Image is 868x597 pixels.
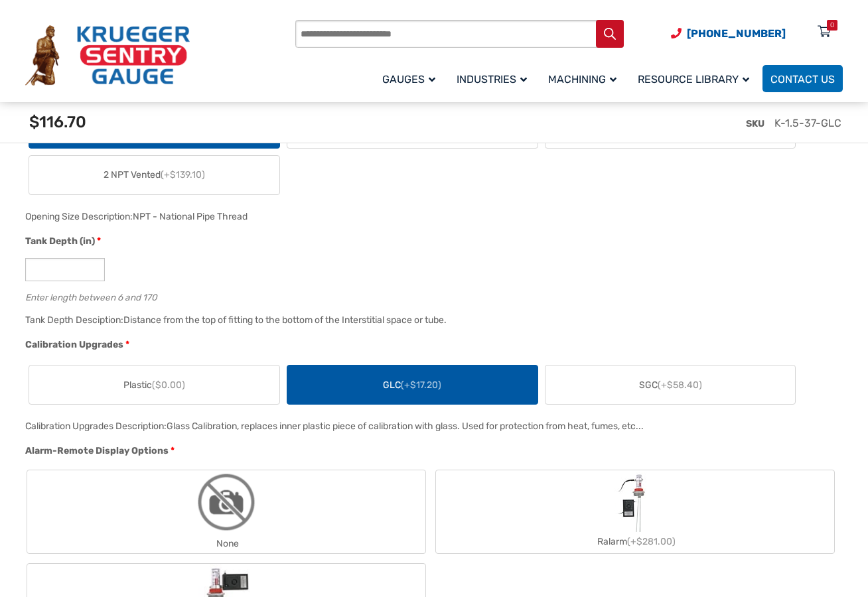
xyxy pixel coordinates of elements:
label: Ralarm [436,472,834,551]
abbr: required [125,338,129,352]
div: 0 [830,20,834,31]
span: Tank Depth Desciption: [25,314,123,326]
span: (+$139.10) [161,169,205,180]
span: Gauges [382,73,435,86]
div: Glass Calibration, replaces inner plastic piece of calibration with glass. Used for protection fr... [167,421,644,432]
div: Enter length between 6 and 170 [25,289,836,302]
span: 2 NPT Vented [104,168,205,182]
div: Distance from the top of fitting to the bottom of the Interstitial space or tube. [123,314,447,326]
a: Resource Library [630,63,762,94]
span: SGC [639,378,702,392]
img: Krueger Sentry Gauge [25,25,190,86]
div: NPT - National Pipe Thread [133,211,248,222]
span: Plastic [123,378,185,392]
span: Tank Depth (in) [25,235,95,247]
span: (+$281.00) [627,536,676,547]
a: Gauges [374,63,449,94]
span: K-1.5-37-GLC [774,117,841,129]
label: None [27,470,425,553]
span: SKU [746,118,764,129]
span: Resource Library [638,73,749,86]
div: None [27,534,425,553]
a: Machining [540,63,630,94]
span: Contact Us [770,73,835,86]
span: GLC [383,378,441,392]
span: (+$58.40) [658,379,702,391]
span: Opening Size Description: [25,211,133,222]
span: Industries [457,73,527,86]
span: [PHONE_NUMBER] [687,27,786,40]
abbr: required [97,234,101,248]
span: Calibration Upgrades Description: [25,421,167,432]
a: Industries [449,63,540,94]
span: ($0.00) [152,379,185,391]
span: Machining [548,73,616,86]
abbr: required [171,444,175,458]
a: Phone Number (920) 434-8860 [671,25,786,42]
a: Contact Us [762,65,843,92]
span: Alarm-Remote Display Options [25,445,169,456]
span: Calibration Upgrades [25,339,123,350]
div: Ralarm [436,532,834,551]
span: (+$17.20) [401,379,441,391]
